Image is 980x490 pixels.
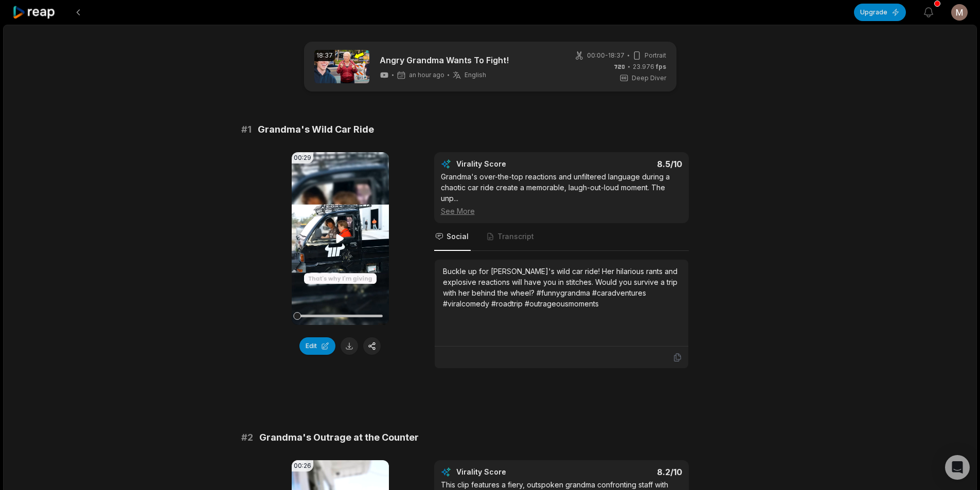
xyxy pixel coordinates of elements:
[447,231,469,242] span: Social
[587,51,625,60] span: 00:00 - 18:37
[258,122,374,137] span: Grandma's Wild Car Ride
[299,337,335,355] button: Edit
[259,430,419,445] span: Grandma's Outrage at the Counter
[434,223,689,251] nav: Tabs
[497,231,534,242] span: Transcript
[656,63,666,70] span: fps
[572,467,682,477] div: 8.2 /10
[456,159,567,169] div: Virality Score
[456,467,567,477] div: Virality Score
[241,430,253,445] span: # 2
[645,51,666,60] span: Portrait
[380,54,509,66] a: Angry Grandma Wants To Fight!
[441,206,682,216] div: See More
[241,122,252,137] span: # 1
[572,159,682,169] div: 8.5 /10
[441,171,682,216] div: Grandma's over-the-top reactions and unfiltered language during a chaotic car ride create a memor...
[854,4,906,21] button: Upgrade
[632,74,666,83] span: Deep Diver
[292,152,389,325] video: Your browser does not support mp4 format.
[443,266,680,309] div: Buckle up for [PERSON_NAME]'s wild car ride! Her hilarious rants and explosive reactions will hav...
[945,455,970,480] div: Open Intercom Messenger
[633,62,666,71] span: 23.976
[465,71,486,79] span: English
[409,71,444,79] span: an hour ago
